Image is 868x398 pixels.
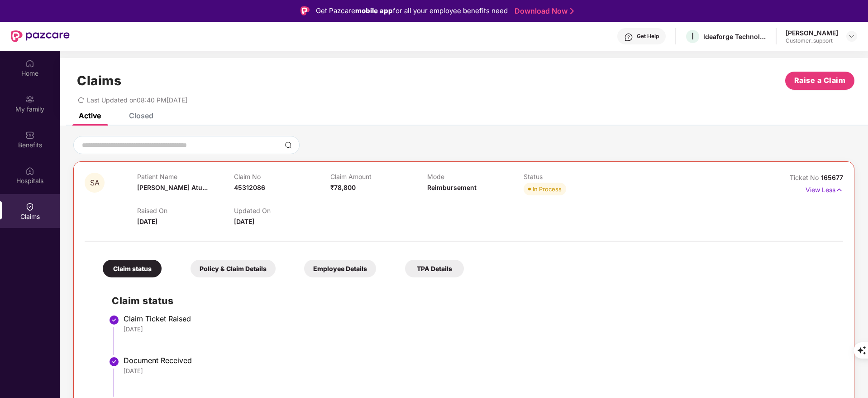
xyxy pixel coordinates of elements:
img: svg+xml;base64,PHN2ZyBpZD0iQ2xhaW0iIHhtbG5zPSJodHRwOi8vd3d3LnczLm9yZy8yMDAwL3N2ZyIgd2lkdGg9IjIwIi... [25,202,34,211]
span: SA [90,179,100,187]
div: Claim Ticket Raised [124,314,834,323]
p: Mode [427,173,524,180]
div: Get Pazcare for all your employee benefits need [316,5,508,16]
button: Raise a Claim [785,72,854,90]
span: 45312086 [234,184,265,191]
div: Policy & Claim Details [191,260,276,277]
div: [DATE] [124,367,834,375]
img: Stroke [570,6,574,16]
img: svg+xml;base64,PHN2ZyBpZD0iU2VhcmNoLTMyeDMyIiB4bWxucz0iaHR0cDovL3d3dy53My5vcmcvMjAwMC9zdmciIHdpZH... [285,141,292,149]
img: svg+xml;base64,PHN2ZyBpZD0iQmVuZWZpdHMiIHhtbG5zPSJodHRwOi8vd3d3LnczLm9yZy8yMDAwL3N2ZyIgd2lkdGg9Ij... [25,131,34,140]
p: Raised On [137,207,234,214]
div: Ideaforge Technology Ltd [703,32,767,41]
span: [DATE] [137,218,157,225]
img: svg+xml;base64,PHN2ZyBpZD0iSG9zcGl0YWxzIiB4bWxucz0iaHR0cDovL3d3dy53My5vcmcvMjAwMC9zdmciIHdpZHRoPS... [25,166,34,175]
img: svg+xml;base64,PHN2ZyB4bWxucz0iaHR0cDovL3d3dy53My5vcmcvMjAwMC9zdmciIHdpZHRoPSIxNyIgaGVpZ2h0PSIxNy... [835,185,843,195]
img: svg+xml;base64,PHN2ZyB3aWR0aD0iMjAiIGhlaWdodD0iMjAiIHZpZXdCb3g9IjAgMCAyMCAyMCIgZmlsbD0ibm9uZSIgeG... [25,95,34,104]
span: ₹78,800 [330,184,356,191]
p: Patient Name [137,173,234,180]
span: Reimbursement [427,184,477,191]
div: In Process [533,184,562,194]
span: Last Updated on 08:40 PM[DATE] [87,96,187,104]
a: Download Now [515,6,571,16]
span: [PERSON_NAME] Atu... [137,184,208,191]
img: New Pazcare Logo [11,30,70,42]
p: Claim No [234,173,330,180]
div: [DATE] [124,325,834,333]
img: svg+xml;base64,PHN2ZyBpZD0iU3RlcC1Eb25lLTMyeDMyIiB4bWxucz0iaHR0cDovL3d3dy53My5vcmcvMjAwMC9zdmciIH... [109,315,119,325]
div: Claim status [103,260,162,277]
img: svg+xml;base64,PHN2ZyBpZD0iU3RlcC1Eb25lLTMyeDMyIiB4bWxucz0iaHR0cDovL3d3dy53My5vcmcvMjAwMC9zdmciIH... [109,356,119,367]
div: Get Help [637,33,659,40]
div: [PERSON_NAME] [786,29,838,37]
p: Status [524,173,620,180]
div: TPA Details [405,260,464,277]
img: svg+xml;base64,PHN2ZyBpZD0iRHJvcGRvd24tMzJ4MzIiIHhtbG5zPSJodHRwOi8vd3d3LnczLm9yZy8yMDAwL3N2ZyIgd2... [848,33,855,40]
div: Document Received [124,356,834,365]
span: redo [78,96,84,104]
span: [DATE] [234,218,254,225]
span: Raise a Claim [794,75,846,86]
div: Closed [129,111,153,120]
strong: mobile app [355,6,393,15]
span: I [692,31,694,42]
img: Logo [300,6,310,15]
span: 165677 [821,174,843,181]
p: Updated On [234,207,330,214]
div: Active [79,111,101,120]
h2: Claim status [112,293,834,308]
div: Customer_support [786,37,838,44]
p: View Less [806,183,843,195]
h1: Claims [77,73,121,88]
img: svg+xml;base64,PHN2ZyBpZD0iSGVscC0zMngzMiIgeG1sbnM9Imh0dHA6Ly93d3cudzMub3JnLzIwMDAvc3ZnIiB3aWR0aD... [624,33,633,42]
p: Claim Amount [330,173,427,180]
img: svg+xml;base64,PHN2ZyBpZD0iSG9tZSIgeG1sbnM9Imh0dHA6Ly93d3cudzMub3JnLzIwMDAvc3ZnIiB3aWR0aD0iMjAiIG... [25,59,34,68]
span: Ticket No [790,174,821,181]
div: Employee Details [304,260,376,277]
